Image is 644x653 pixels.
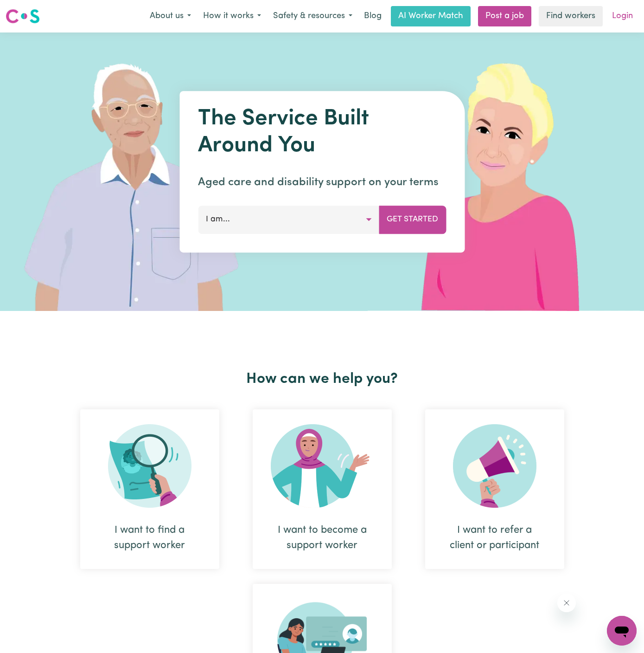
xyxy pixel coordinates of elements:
[557,594,576,612] iframe: Close message
[198,106,446,159] h1: The Service Built Around You
[6,6,40,27] a: Careseekers logo
[391,6,471,26] a: AI Worker Match
[64,370,581,388] h2: How can we help you?
[253,409,392,569] div: I want to become a support worker
[144,6,197,26] button: About us
[198,174,446,191] p: Aged care and disability support on your terms
[267,6,358,26] button: Safety & resources
[539,6,603,26] a: Find workers
[379,206,446,233] button: Get Started
[197,6,267,26] button: How it works
[108,424,191,508] img: Search
[607,616,637,646] iframe: Button to launch messaging window
[453,424,536,508] img: Refer
[478,6,531,26] a: Post a job
[80,409,219,569] div: I want to find a support worker
[425,409,564,569] div: I want to refer a client or participant
[358,6,387,26] a: Blog
[6,8,40,25] img: Careseekers logo
[6,6,56,14] span: Need any help?
[198,206,379,233] button: I am...
[606,6,638,26] a: Login
[271,424,374,508] img: Become Worker
[447,523,542,553] div: I want to refer a client or participant
[102,523,197,553] div: I want to find a support worker
[275,523,370,553] div: I want to become a support worker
